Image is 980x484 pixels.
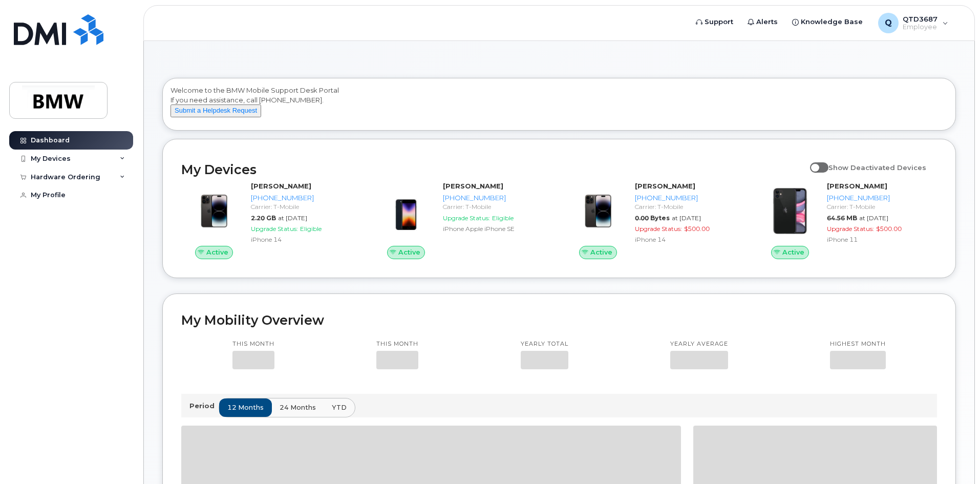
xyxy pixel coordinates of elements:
span: 0.00 Bytes [635,214,670,222]
span: Active [206,247,228,257]
span: 24 months [280,403,316,412]
a: Submit a Helpdesk Request [171,106,261,114]
h2: My Mobility Overview [181,312,937,328]
span: Upgrade Status: [251,225,298,233]
span: at [DATE] [278,214,307,222]
span: 2.20 GB [251,214,276,222]
img: image20231002-3703462-10zne2t.jpeg [381,186,431,236]
span: Upgrade Status: [827,225,874,233]
span: at [DATE] [672,214,701,222]
div: [PHONE_NUMBER] [635,193,741,203]
span: $500.00 [876,225,902,233]
div: [PHONE_NUMBER] [443,193,549,203]
div: iPhone 14 [251,235,357,244]
span: Show Deactivated Devices [828,163,926,172]
div: Carrier: T-Mobile [635,202,741,211]
h2: My Devices [181,162,805,177]
span: $500.00 [684,225,710,233]
span: Active [782,247,804,257]
div: Carrier: T-Mobile [443,202,549,211]
span: Active [398,247,420,257]
span: Eligible [300,225,322,233]
span: Upgrade Status: [443,214,490,222]
strong: [PERSON_NAME] [635,182,695,190]
p: This month [232,340,274,348]
a: Active[PERSON_NAME][PHONE_NUMBER]Carrier: T-MobileUpgrade Status:EligibleiPhone Apple iPhone SE [373,181,553,259]
span: 64.56 MB [827,214,857,222]
span: Eligible [492,214,514,222]
div: [PHONE_NUMBER] [251,193,357,203]
a: Active[PERSON_NAME][PHONE_NUMBER]Carrier: T-Mobile64.56 MBat [DATE]Upgrade Status:$500.00iPhone 11 [757,181,937,259]
span: Active [590,247,612,257]
p: Period [189,401,219,411]
img: image20231002-3703462-njx0qo.jpeg [189,186,239,236]
p: Yearly average [670,340,728,348]
div: Carrier: T-Mobile [251,202,357,211]
p: Highest month [830,340,886,348]
p: Yearly total [521,340,568,348]
p: This month [376,340,418,348]
div: [PHONE_NUMBER] [827,193,933,203]
strong: [PERSON_NAME] [251,182,311,190]
a: Active[PERSON_NAME][PHONE_NUMBER]Carrier: T-Mobile2.20 GBat [DATE]Upgrade Status:EligibleiPhone 14 [181,181,361,259]
input: Show Deactivated Devices [810,158,818,166]
div: iPhone 11 [827,235,933,244]
button: Submit a Helpdesk Request [171,104,261,117]
div: iPhone 14 [635,235,741,244]
span: YTD [332,403,347,412]
img: iPhone_11.jpg [765,186,815,236]
span: at [DATE] [859,214,888,222]
a: Active[PERSON_NAME][PHONE_NUMBER]Carrier: T-Mobile0.00 Bytesat [DATE]Upgrade Status:$500.00iPhone 14 [565,181,745,259]
img: image20231002-3703462-njx0qo.jpeg [573,186,623,236]
div: iPhone Apple iPhone SE [443,224,549,233]
div: Welcome to the BMW Mobile Support Desk Portal If you need assistance, call [PHONE_NUMBER]. [171,86,948,127]
strong: [PERSON_NAME] [443,182,503,190]
strong: [PERSON_NAME] [827,182,887,190]
span: Upgrade Status: [635,225,682,233]
div: Carrier: T-Mobile [827,202,933,211]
